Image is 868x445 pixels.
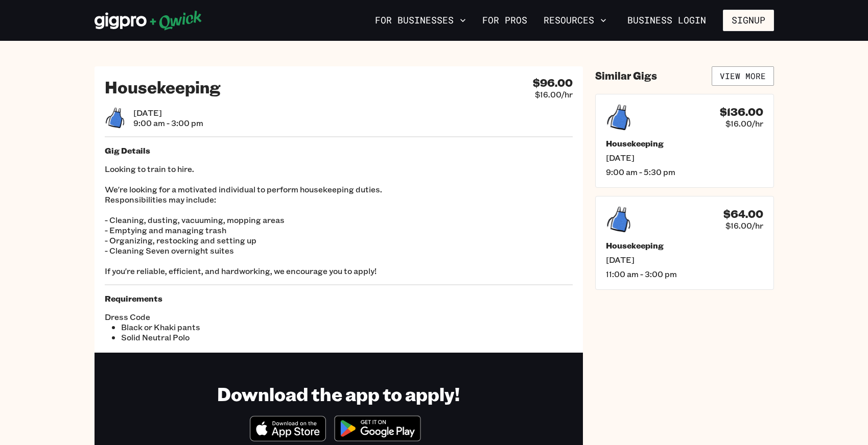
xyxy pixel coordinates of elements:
[606,269,763,279] span: 11:00 am - 3:00 pm
[606,138,763,149] h5: Housekeeping
[105,77,221,97] h2: Housekeeping
[105,312,339,322] span: Dress Code
[595,94,774,188] a: $136.00$16.00/hrHousekeeping[DATE]9:00 am - 5:30 pm
[723,10,774,31] button: Signup
[595,196,774,290] a: $64.00$16.00/hrHousekeeping[DATE]11:00 am - 3:00 pm
[371,12,470,29] button: For Businesses
[133,118,203,128] span: 9:00 am - 3:00 pm
[619,10,715,31] a: Business Login
[606,255,763,265] span: [DATE]
[217,382,460,405] h1: Download the app to apply!
[121,332,339,342] li: Solid Neutral Polo
[606,153,763,163] span: [DATE]
[478,12,531,29] a: For Pros
[105,164,573,276] p: Looking to train to hire. We're looking for a motivated individual to perform housekeeping duties...
[606,167,763,177] span: 9:00 am - 5:30 pm
[725,220,763,231] span: $16.00/hr
[606,240,763,251] h5: Housekeeping
[725,118,763,129] span: $16.00/hr
[121,322,339,332] li: Black or Khaki pants
[723,208,763,220] h4: $64.00
[105,145,573,156] h5: Gig Details
[105,293,573,304] h5: Requirements
[720,106,763,118] h4: $136.00
[133,108,203,118] span: [DATE]
[595,69,657,82] h4: Similar Gigs
[533,77,573,89] h4: $96.00
[712,66,774,86] a: View More
[539,12,611,29] button: Resources
[250,433,326,443] a: Download on the App Store
[535,89,573,100] span: $16.00/hr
